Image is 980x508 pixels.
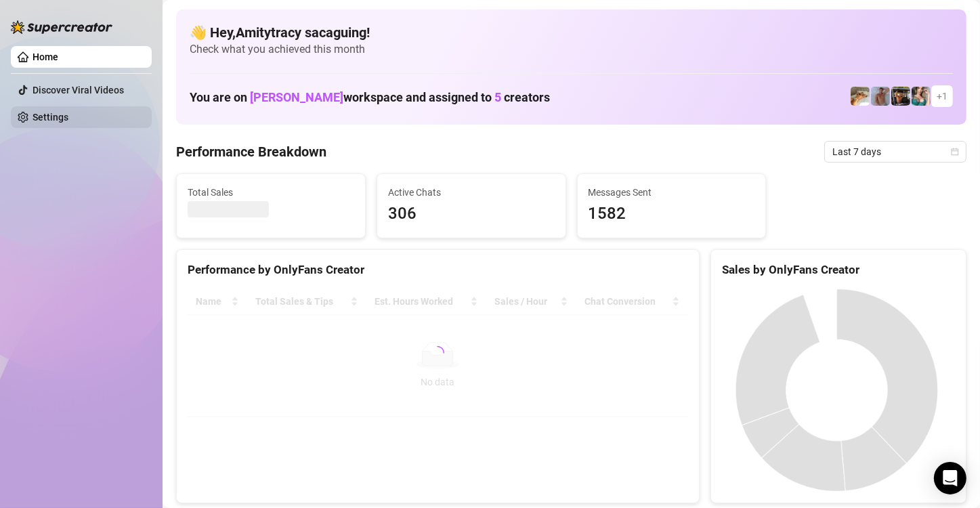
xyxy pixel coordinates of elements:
img: logo-BBDzfeDw.svg [11,20,112,34]
span: Last 7 days [832,142,958,162]
img: Joey [871,87,890,106]
h1: You are on workspace and assigned to creators [190,90,550,105]
span: 1582 [589,201,755,227]
span: 5 [494,90,501,104]
span: 306 [388,201,555,227]
img: Zac [851,87,870,106]
a: Settings [33,112,68,123]
img: Nathan [891,87,910,106]
div: Open Intercom Messenger [934,462,966,494]
img: Zaddy [912,87,931,106]
span: calendar [951,148,959,156]
h4: Performance Breakdown [176,142,326,161]
span: Check what you achieved this month [190,42,953,57]
span: [PERSON_NAME] [250,90,343,104]
span: Total Sales [188,185,354,200]
a: Discover Viral Videos [33,85,124,96]
a: Home [33,51,58,62]
div: Performance by OnlyFans Creator [188,261,688,279]
h4: 👋 Hey, Amitytracy sacaguing ! [190,23,953,42]
span: Active Chats [388,185,555,200]
span: + 1 [937,89,947,104]
div: Sales by OnlyFans Creator [722,261,955,279]
span: Messages Sent [589,185,755,200]
span: loading [429,344,447,362]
